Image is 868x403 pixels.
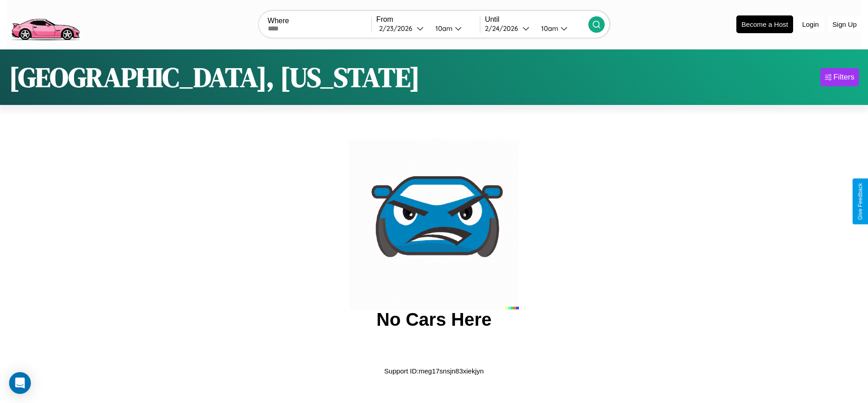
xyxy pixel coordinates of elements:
button: Filters [820,68,859,86]
h2: No Cars Here [376,309,491,330]
h1: [GEOGRAPHIC_DATA], [US_STATE] [9,59,420,96]
button: Login [798,16,824,33]
div: 2 / 24 / 2026 [485,24,523,33]
p: Support ID: meg17snsjn83xiekjyn [384,365,483,377]
button: 2/23/2026 [376,24,428,33]
div: 10am [537,24,561,33]
button: 10am [534,24,588,33]
img: logo [7,5,84,43]
div: Open Intercom Messenger [9,372,31,394]
button: Become a Host [736,15,793,33]
label: Where [268,17,371,25]
label: From [376,15,480,24]
button: 10am [428,24,480,33]
button: Sign Up [828,16,861,33]
label: Until [485,15,588,24]
div: Filters [833,73,854,82]
div: 10am [431,24,455,33]
img: car [349,139,519,309]
div: Give Feedback [857,183,863,220]
div: 2 / 23 / 2026 [379,24,417,33]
